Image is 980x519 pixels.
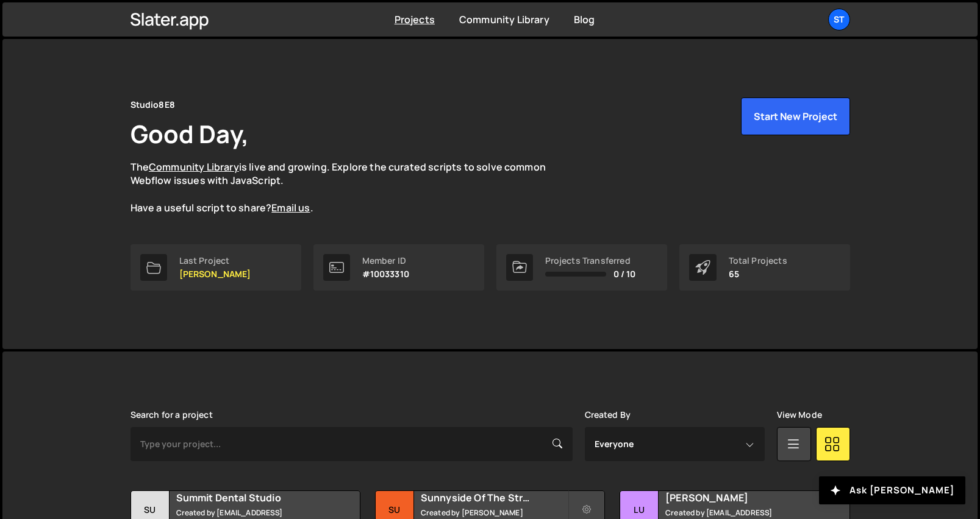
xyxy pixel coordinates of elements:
[729,269,787,279] p: 65
[131,244,301,291] a: Last Project [PERSON_NAME]
[131,427,573,461] input: Type your project...
[665,491,812,504] h2: [PERSON_NAME]
[819,476,965,504] button: Ask [PERSON_NAME]
[421,491,568,504] h2: Sunnyside Of The Street Pediatric Dentistry
[459,13,549,26] a: Community Library
[741,97,850,135] button: Start New Project
[777,410,822,420] label: View Mode
[729,256,787,266] div: Total Projects
[149,160,239,174] a: Community Library
[613,269,636,279] span: 0 / 10
[574,13,595,26] a: Blog
[271,201,310,214] a: Email us
[131,97,175,112] div: Studio8E8
[395,13,435,26] a: Projects
[131,117,249,150] h1: Good Day,
[828,9,850,30] a: St
[179,269,251,279] p: [PERSON_NAME]
[131,410,213,420] label: Search for a project
[131,160,570,215] p: The is live and growing. Explore the curated scripts to solve common Webflow issues with JavaScri...
[585,410,631,420] label: Created By
[545,256,636,266] div: Projects Transferred
[179,256,251,266] div: Last Project
[362,256,409,266] div: Member ID
[362,269,409,279] p: #10033310
[176,491,323,504] h2: Summit Dental Studio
